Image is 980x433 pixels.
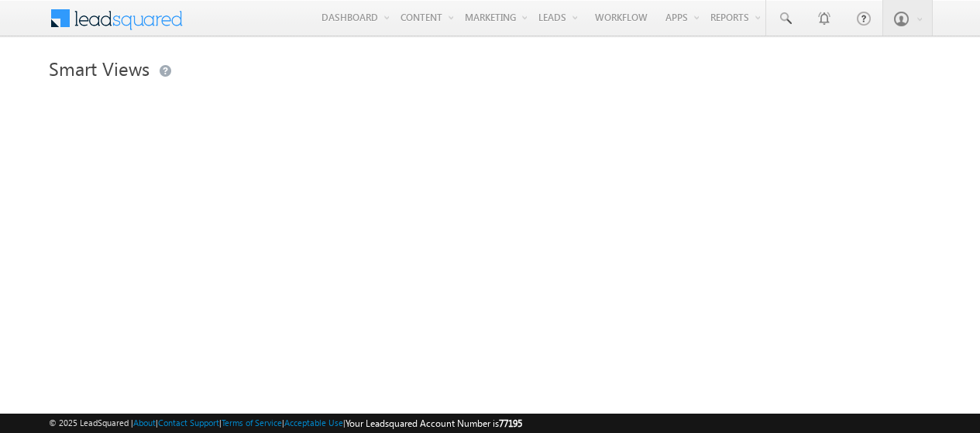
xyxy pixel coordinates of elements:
[158,418,219,428] a: Contact Support
[222,418,282,428] a: Terms of Service
[133,418,156,428] a: About
[49,56,150,81] span: Smart Views
[499,418,522,429] span: 77195
[346,418,522,429] span: Your Leadsquared Account Number is
[284,418,343,428] a: Acceptable Use
[49,416,522,431] span: © 2025 LeadSquared | | | | |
